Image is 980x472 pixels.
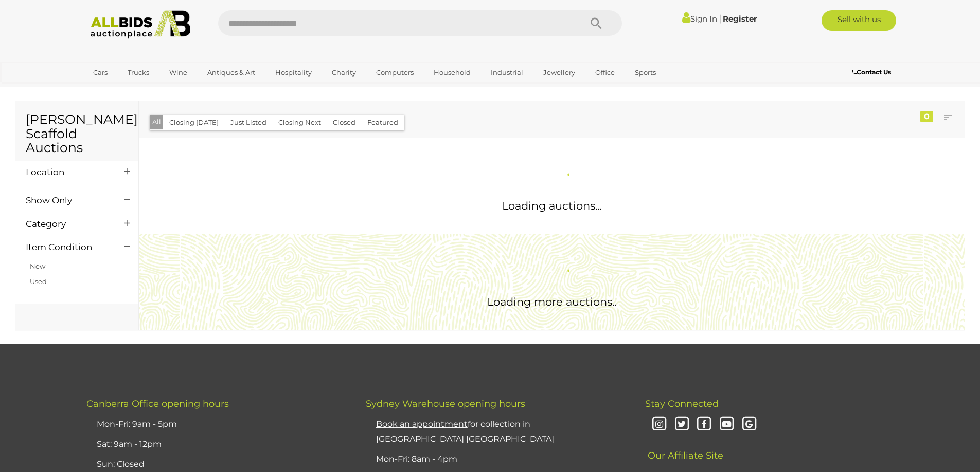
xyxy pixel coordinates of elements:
[373,449,619,469] li: Mon-Fri: 8am - 4pm
[682,14,717,24] a: Sign In
[822,10,896,31] a: Sell with us
[852,67,894,78] a: Contact Us
[628,64,663,81] a: Sports
[26,167,109,177] h4: Location
[369,64,420,81] a: Computers
[327,115,362,130] button: Closed
[376,419,468,429] u: Book an appointment
[30,262,45,270] a: New
[645,398,719,409] span: Stay Connected
[30,277,47,286] a: Used
[86,64,114,81] a: Cars
[26,196,109,205] h4: Show Only
[537,64,582,81] a: Jewellery
[94,435,340,455] li: Sat: 9am - 12pm
[26,112,128,155] h1: [PERSON_NAME] Scaffold Auctions
[740,416,758,433] i: Google
[86,81,173,98] a: [GEOGRAPHIC_DATA]
[427,64,477,81] a: Household
[695,416,713,433] i: Facebook
[121,64,156,81] a: Trucks
[487,295,616,308] span: Loading more auctions..
[484,64,530,81] a: Industrial
[920,111,933,122] div: 0
[269,64,318,81] a: Hospitality
[163,64,194,81] a: Wine
[645,435,723,461] span: Our Affiliate Site
[26,219,109,229] h4: Category
[376,419,554,444] a: Book an appointmentfor collection in [GEOGRAPHIC_DATA] [GEOGRAPHIC_DATA]
[94,414,340,435] li: Mon-Fri: 9am - 5pm
[673,416,691,433] i: Twitter
[650,416,668,433] i: Instagram
[361,115,404,130] button: Featured
[272,115,327,130] button: Closing Next
[150,115,164,129] button: All
[502,199,601,212] span: Loading auctions...
[723,14,757,24] a: Register
[201,64,262,81] a: Antiques & Art
[224,115,273,130] button: Just Listed
[85,10,197,39] img: Allbids.com.au
[366,398,525,409] span: Sydney Warehouse opening hours
[86,398,229,409] span: Canberra Office opening hours
[719,13,721,24] span: |
[26,242,109,252] h4: Item Condition
[571,10,622,36] button: Search
[589,64,621,81] a: Office
[163,115,225,130] button: Closing [DATE]
[325,64,363,81] a: Charity
[718,416,736,433] i: Youtube
[852,68,891,76] b: Contact Us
